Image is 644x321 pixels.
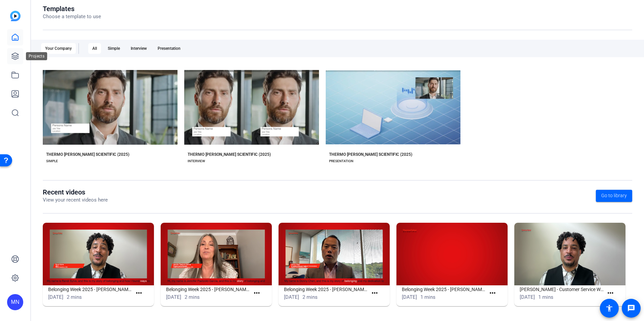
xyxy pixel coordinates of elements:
[329,158,353,164] div: PRESENTATION
[606,289,615,297] mat-icon: more_horiz
[188,152,271,157] div: THERMO [PERSON_NAME] SCIENTIFIC (2025)
[420,294,436,300] span: 1 mins
[302,294,318,300] span: 2 mins
[43,196,108,204] p: View your recent videos here
[166,294,181,300] span: [DATE]
[46,158,58,164] div: SIMPLE
[26,52,47,60] div: Projects
[284,285,368,293] h1: Belonging Week 2025 - [PERSON_NAME]
[161,223,272,285] img: Belonging Week 2025 - Jennifer Paetzold-Garcia
[627,304,635,312] mat-icon: message
[127,43,151,54] div: Interview
[279,223,390,285] img: Belonging Week 2025 - Donny Chen
[10,11,21,21] img: blue-gradient.svg
[514,223,625,285] img: Vivian Broach - Customer Service Week
[67,294,82,300] span: 2 mins
[154,43,185,54] div: Presentation
[104,43,124,54] div: Simple
[488,289,497,297] mat-icon: more_horiz
[43,5,101,13] h1: Templates
[48,294,63,300] span: [DATE]
[402,285,486,293] h1: Belonging Week 2025 - [PERSON_NAME]
[253,289,261,297] mat-icon: more_horiz
[520,294,535,300] span: [DATE]
[596,190,632,202] a: Go to library
[166,285,250,293] h1: Belonging Week 2025 - [PERSON_NAME]
[601,192,627,199] span: Go to library
[48,285,132,293] h1: Belonging Week 2025 - [PERSON_NAME] #2
[43,13,101,21] p: Choose a template to use
[188,158,205,164] div: INTERVIEW
[43,223,154,285] img: Belonging Week 2025 - Randi Sylve - Verson #2
[43,188,108,196] h1: Recent videos
[46,152,129,157] div: THERMO [PERSON_NAME] SCIENTIFIC (2025)
[371,289,379,297] mat-icon: more_horiz
[185,294,200,300] span: 2 mins
[329,152,412,157] div: THERMO [PERSON_NAME] SCIENTIFIC (2025)
[396,223,508,285] img: Belonging Week 2025 - Jennifer Paetzold-Garcia - Copy
[538,294,553,300] span: 1 mins
[284,294,299,300] span: [DATE]
[402,294,417,300] span: [DATE]
[135,289,143,297] mat-icon: more_horiz
[7,294,23,310] div: MN
[605,304,613,312] mat-icon: accessibility
[520,285,604,293] h1: [PERSON_NAME] - Customer Service Week
[88,43,101,54] div: All
[41,43,76,54] div: Your Company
